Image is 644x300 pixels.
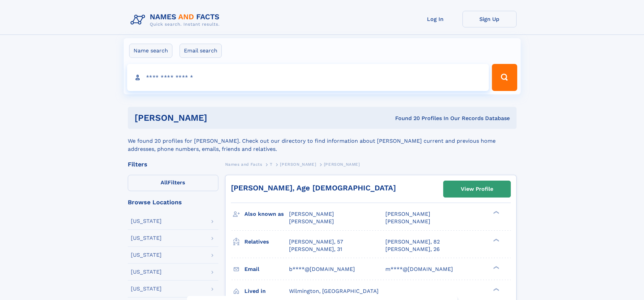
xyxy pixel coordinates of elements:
[225,160,262,168] a: Names and Facts
[385,211,430,217] span: [PERSON_NAME]
[492,265,500,270] div: ❯
[385,246,440,253] a: [PERSON_NAME], 26
[131,218,162,224] div: [US_STATE]
[289,288,379,294] span: Wilmington, [GEOGRAPHIC_DATA]
[180,44,222,58] label: Email search
[385,218,430,225] span: [PERSON_NAME]
[461,181,493,197] div: View Profile
[408,11,462,27] a: Log In
[289,246,342,253] a: [PERSON_NAME], 31
[128,129,517,153] div: We found 20 profiles for [PERSON_NAME]. Check out our directory to find information about [PERSON...
[244,208,289,220] h3: Also known as
[289,238,343,246] a: [PERSON_NAME], 57
[244,236,289,248] h3: Relatives
[324,162,360,167] span: [PERSON_NAME]
[492,64,517,91] button: Search Button
[135,114,301,122] h1: [PERSON_NAME]
[244,285,289,297] h3: Lived in
[280,160,316,168] a: [PERSON_NAME]
[128,11,225,29] img: Logo Names and Facts
[280,162,316,167] span: [PERSON_NAME]
[492,210,500,215] div: ❯
[131,286,162,292] div: [US_STATE]
[131,235,162,241] div: [US_STATE]
[128,161,218,167] div: Filters
[128,175,218,191] label: Filters
[244,263,289,275] h3: Email
[127,64,489,91] input: search input
[270,162,272,167] span: T
[131,269,162,275] div: [US_STATE]
[270,160,272,168] a: T
[492,238,500,242] div: ❯
[131,252,162,258] div: [US_STATE]
[301,115,510,122] div: Found 20 Profiles In Our Records Database
[289,211,334,217] span: [PERSON_NAME]
[231,184,396,192] a: [PERSON_NAME], Age [DEMOGRAPHIC_DATA]
[444,181,510,197] a: View Profile
[385,238,440,246] a: [PERSON_NAME], 82
[462,11,517,27] a: Sign Up
[129,44,172,58] label: Name search
[492,287,500,292] div: ❯
[289,218,334,225] span: [PERSON_NAME]
[161,179,168,186] span: All
[128,199,218,205] div: Browse Locations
